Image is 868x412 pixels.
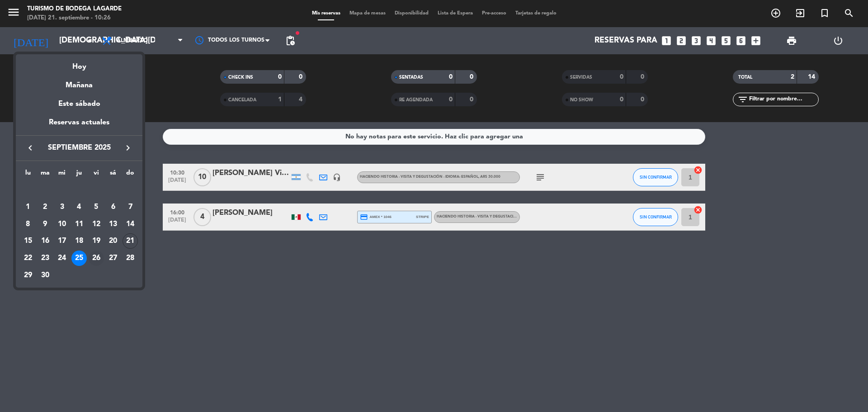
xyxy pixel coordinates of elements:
th: lunes [19,168,37,182]
td: 30 de septiembre de 2025 [37,267,54,284]
div: 5 [89,199,104,215]
td: 17 de septiembre de 2025 [53,232,71,250]
th: viernes [88,168,105,182]
span: septiembre 2025 [38,142,120,154]
div: 23 [38,251,53,266]
div: Hoy [16,54,142,73]
div: 1 [20,199,36,215]
div: 7 [123,199,138,215]
div: 6 [105,199,121,215]
td: 26 de septiembre de 2025 [88,250,105,267]
td: 27 de septiembre de 2025 [105,250,122,267]
th: jueves [71,168,88,182]
td: 6 de septiembre de 2025 [105,199,122,216]
div: 29 [20,268,36,283]
div: 8 [20,217,36,232]
div: 4 [71,199,87,215]
td: 5 de septiembre de 2025 [88,199,105,216]
td: 1 de septiembre de 2025 [19,199,37,216]
div: 2 [38,199,53,215]
td: SEP. [19,181,139,199]
td: 11 de septiembre de 2025 [71,216,88,233]
div: 10 [54,217,70,232]
td: 16 de septiembre de 2025 [37,232,54,250]
td: 18 de septiembre de 2025 [71,232,88,250]
div: 17 [54,233,70,249]
td: 19 de septiembre de 2025 [88,232,105,250]
th: martes [37,168,54,182]
div: Este sábado [16,91,142,117]
i: keyboard_arrow_right [123,142,133,153]
div: 24 [54,251,70,266]
td: 29 de septiembre de 2025 [19,267,37,284]
div: 18 [71,233,87,249]
div: 28 [123,251,138,266]
div: 9 [38,217,53,232]
th: sábado [105,168,122,182]
td: 22 de septiembre de 2025 [19,250,37,267]
td: 7 de septiembre de 2025 [122,199,139,216]
td: 28 de septiembre de 2025 [122,250,139,267]
td: 21 de septiembre de 2025 [122,232,139,250]
div: 12 [89,217,104,232]
button: keyboard_arrow_left [22,142,38,154]
td: 25 de septiembre de 2025 [71,250,88,267]
div: 22 [20,251,36,266]
div: 15 [20,233,36,249]
td: 12 de septiembre de 2025 [88,216,105,233]
th: miércoles [53,168,71,182]
td: 8 de septiembre de 2025 [19,216,37,233]
td: 2 de septiembre de 2025 [37,199,54,216]
button: keyboard_arrow_right [120,142,136,154]
td: 4 de septiembre de 2025 [71,199,88,216]
div: 14 [123,217,138,232]
div: 26 [89,251,104,266]
div: Mañana [16,73,142,91]
div: 30 [38,268,53,283]
div: 16 [38,233,53,249]
td: 20 de septiembre de 2025 [105,232,122,250]
td: 23 de septiembre de 2025 [37,250,54,267]
div: Reservas actuales [16,117,142,135]
th: domingo [122,168,139,182]
div: 11 [71,217,87,232]
td: 15 de septiembre de 2025 [19,232,37,250]
td: 9 de septiembre de 2025 [37,216,54,233]
td: 24 de septiembre de 2025 [53,250,71,267]
div: 20 [105,233,121,249]
td: 3 de septiembre de 2025 [53,199,71,216]
td: 13 de septiembre de 2025 [105,216,122,233]
div: 3 [54,199,70,215]
div: 13 [105,217,121,232]
td: 10 de septiembre de 2025 [53,216,71,233]
div: 19 [89,233,104,249]
td: 14 de septiembre de 2025 [122,216,139,233]
div: 21 [123,233,138,249]
div: 27 [105,251,121,266]
i: keyboard_arrow_left [25,142,36,153]
div: 25 [71,251,87,266]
